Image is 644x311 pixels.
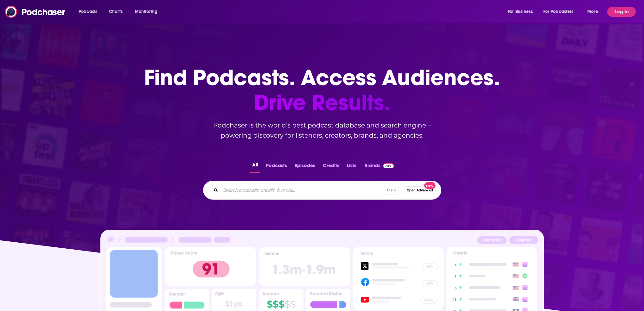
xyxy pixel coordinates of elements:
button: Credits [321,161,341,173]
a: Charts [105,7,126,17]
button: Open AdvancedNew [404,186,436,194]
button: Lists [345,161,358,173]
span: Ctrl K [384,186,399,195]
span: More [587,7,598,16]
button: Log In [607,7,636,17]
button: All [250,161,260,173]
button: Episodes [293,161,317,173]
span: Drive Results. [144,90,500,115]
span: For Podcasters [543,7,574,16]
button: open menu [583,7,606,17]
h1: Find Podcasts. Access Audiences. [144,65,500,115]
button: open menu [131,7,166,17]
img: Podchaser Pro [383,163,394,168]
input: Search podcasts, credits, & more... [220,185,384,195]
img: Podcast Insights Power score [165,247,256,286]
span: Monitoring [135,7,157,16]
button: open menu [539,7,583,17]
button: open menu [503,7,541,17]
button: Podcasts [264,161,289,173]
img: Podcast Insights Listens [259,247,350,286]
a: BrandsPodchaser Pro [365,161,394,173]
span: For Business [508,7,533,16]
img: Podchaser - Follow, Share and Rate Podcasts [5,6,66,18]
img: Podcast Socials [353,247,443,310]
div: Search podcasts, credits, & more... [203,181,441,200]
h2: Podchaser is the world’s best podcast database and search engine – powering discovery for listene... [195,120,449,140]
button: open menu [74,7,105,17]
span: New [424,182,436,189]
span: Charts [109,7,123,16]
span: podcast sponsors and advertiser tracking [107,191,538,241]
img: Podcast Insights Header [106,235,538,246]
span: Podcasts [79,7,97,16]
span: Open Advanced [407,189,433,192]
